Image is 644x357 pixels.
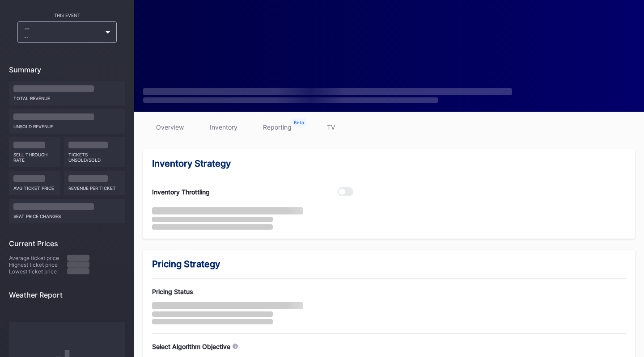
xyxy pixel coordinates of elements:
div: -- [24,25,101,40]
div: Average ticket price [9,255,67,261]
div: Highest ticket price [9,261,67,268]
div: Select Algorithm Objective [152,343,230,350]
div: Summary [9,65,125,74]
div: Inventory Strategy [152,158,626,169]
div: Tickets Unsold/Sold [68,148,121,163]
a: inventory [197,121,250,134]
div: Unsold Revenue [13,120,121,129]
div: Current Prices [9,239,125,248]
div: -- [24,34,101,40]
a: overview [143,121,197,134]
div: Avg ticket price [13,182,56,191]
div: Lowest ticket price [9,268,67,275]
div: Sell Through Rate [13,148,56,163]
div: This Event [9,13,125,18]
div: Revenue per ticket [68,182,121,191]
div: Pricing Status [152,288,353,295]
div: seat price changes [13,210,121,219]
div: Weather Report [9,290,125,299]
a: reporting [250,121,304,134]
div: Pricing Strategy [152,259,626,269]
div: Inventory Throttling [152,188,210,196]
a: TV [304,121,358,134]
div: Total Revenue [13,92,121,101]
